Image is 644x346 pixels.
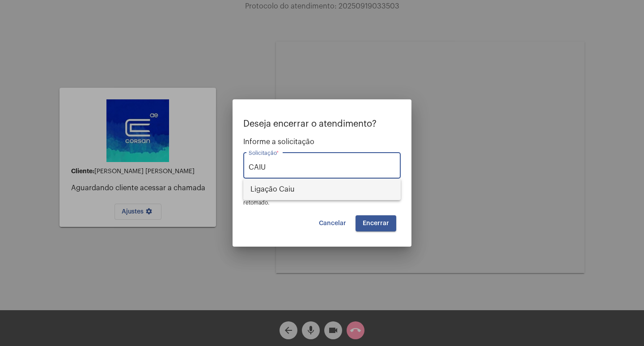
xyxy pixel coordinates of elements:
span: OBS: O atendimento depois de encerrado não poderá ser retomado. [243,192,389,205]
button: Encerrar [356,215,396,231]
button: Cancelar [312,215,353,231]
span: Cancelar [319,220,346,226]
span: Encerrar [363,220,389,226]
span: Ligação Caiu [250,179,394,200]
span: Informe a solicitação [243,138,401,146]
p: Deseja encerrar o atendimento? [243,119,401,129]
input: Buscar solicitação [249,163,395,171]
